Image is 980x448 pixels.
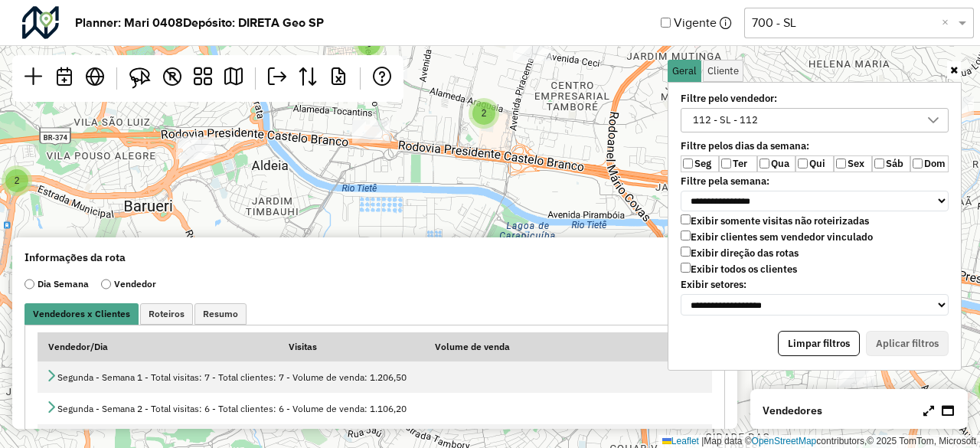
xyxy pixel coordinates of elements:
[149,309,185,319] span: Roteiros
[719,155,757,172] label: Ter
[752,436,817,446] a: OpenStreetMap
[188,61,218,96] a: Gabarito
[80,61,110,96] a: Visão geral - Abre nova aba
[942,14,955,32] span: Clear all
[681,214,869,227] label: Exibir somente visitas não roteirizadas
[218,61,249,96] a: Roteirizar planner
[720,17,732,29] em: As informações de visita de um planner vigente são consideradas oficiais e exportadas para outros...
[49,61,80,96] a: Planner D+1 ou D-1
[24,277,89,291] label: Dia Semana
[683,159,693,168] input: Seg
[874,159,884,168] input: Sáb
[672,66,697,76] span: Geral
[337,25,375,47] div: 30872-2 - Pao De Acucar Alphaville(Loja 1222) (Loja) PROM
[203,309,238,319] span: Resumo
[101,277,156,291] label: Vendedor
[24,277,34,291] input: Dia Semana
[681,214,691,224] input: Exibir somente visitas não roteirizadas
[661,6,974,39] div: Vigente
[129,67,151,89] img: Selecionar atividades - laço
[38,333,278,361] th: Vendedor/Dia
[763,403,822,419] strong: Vendedores
[910,155,949,172] label: Dom
[323,61,354,96] a: Exportar frequência em lote
[834,155,872,172] label: Sex
[759,159,769,168] input: Qua
[947,61,961,79] a: Ocultar filtros
[836,365,874,388] div: 97082-4 - Oxxo Km 18
[101,277,111,291] input: Vendedor
[513,38,551,61] div: 102709-3 - Atacadao 734 Tambore
[262,61,292,96] a: Exportar planner
[671,175,958,188] label: Filtre pela semana:
[681,231,873,244] label: Exibir clientes sem vendedor vinculado
[168,70,177,82] span: R
[795,155,834,172] label: Qui
[163,67,181,86] em: Exibir rótulo
[45,401,704,416] div: Segunda - Semana 2 - Total visitas: 6 - Total clientes: 6 - Volume de venda: 1.106,20
[681,247,691,257] input: Exibir direção das rotas
[75,14,183,32] strong: Planner: Mari 0408
[721,159,731,168] input: Ter
[757,155,795,172] label: Qua
[662,436,699,446] a: Leaflet
[352,120,390,143] div: 75736-5 - Mme Al Rio Negro
[658,435,980,448] div: Map data © contributors,© 2025 TomTom, Microsoft
[15,175,20,186] span: 2
[33,309,130,319] span: Vendedores x Clientes
[681,263,691,273] input: Exibir todos os clientes
[681,247,799,260] label: Exibir direção das rotas
[24,250,126,266] strong: Informações da rota
[681,155,719,172] label: Seg
[18,61,49,96] a: Iniciar novo planner
[45,369,704,384] div: Segunda - Semana 1 - Total visitas: 7 - Total clientes: 7 - Volume de venda: 1.206,50
[872,155,910,172] label: Sáb
[701,436,704,446] span: |
[707,66,739,76] span: Cliente
[482,108,487,119] span: 2
[183,14,324,32] strong: Depósito: DIRETA Geo SP
[67,407,106,430] div: 103410-3 - Atacadao 655 Barueri
[671,279,958,291] label: Exibir setores:
[688,109,763,132] div: 112 - SL - 112
[425,333,712,361] th: Volume de venda
[913,159,923,168] input: Dom
[671,140,958,152] label: Filtre pelos dias da semana:
[278,333,425,361] th: Visitas
[681,231,691,240] input: Exibir clientes sem vendedor vinculado
[681,263,797,276] label: Exibir todos os clientes
[176,136,214,159] div: 97026-3 - 6727 - PA MINUTO BETHA VILLE
[469,98,499,129] div: 2
[836,159,846,168] input: Sex
[2,165,32,196] div: 2
[778,331,860,357] button: Limpar filtros
[292,61,323,96] a: Exportar dados vendas
[671,93,910,105] label: Filtre pelo vendedor:
[798,159,808,168] input: Qui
